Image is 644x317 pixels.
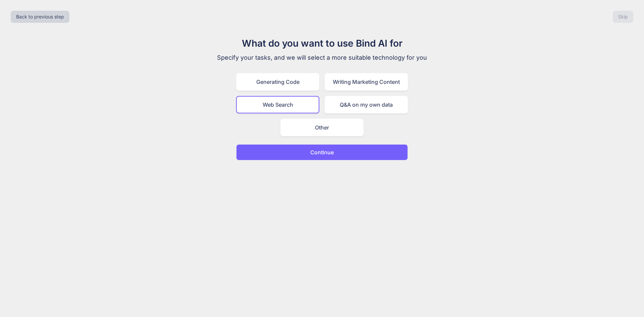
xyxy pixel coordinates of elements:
div: Writing Marketing Content [325,73,408,91]
p: Specify your tasks, and we will select a more suitable technology for you [209,53,435,62]
p: Continue [310,148,334,156]
div: Other [280,119,364,136]
div: Q&A on my own data [325,96,408,113]
button: Skip [613,11,633,23]
div: Generating Code [236,73,319,91]
button: Back to previous step [11,11,69,23]
div: Web Search [236,96,319,113]
h1: What do you want to use Bind AI for [209,36,435,50]
button: Continue [236,144,408,160]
